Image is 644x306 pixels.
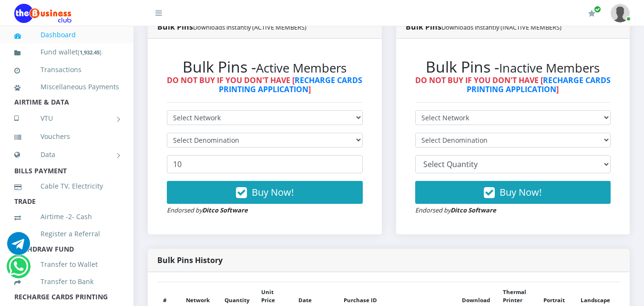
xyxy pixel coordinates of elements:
[252,186,294,199] span: Buy Now!
[14,24,119,46] a: Dashboard
[450,206,496,214] strong: Ditco Software
[167,75,362,95] strong: DO NOT BUY IF YOU DON'T HAVE [ ]
[80,49,100,56] b: 1,932.45
[256,60,347,76] small: Active Members
[167,58,363,76] h2: Bulk Pins -
[14,126,119,148] a: Vouchers
[202,206,248,214] strong: Ditco Software
[14,206,119,228] a: Airtime -2- Cash
[167,206,248,214] small: Endorsed by
[594,6,601,13] span: Renew/Upgrade Subscription
[9,262,28,278] a: Chat for support
[193,23,307,32] small: Downloads instantly (ACTIVE MEMBERS)
[406,21,562,32] strong: Bulk Pins
[14,175,119,197] a: Cable TV, Electricity
[14,106,119,130] a: VTU
[441,23,562,32] small: Downloads instantly (INACTIVE MEMBERS)
[14,271,119,293] a: Transfer to Bank
[611,4,630,22] img: User
[14,59,119,81] a: Transactions
[499,60,600,76] small: Inactive Members
[14,223,119,245] a: Register a Referral
[588,10,595,17] i: Renew/Upgrade Subscription
[157,255,223,265] strong: Bulk Pins History
[415,58,611,76] h2: Bulk Pins -
[415,75,611,95] strong: DO NOT BUY IF YOU DON'T HAVE [ ]
[14,253,119,275] a: Transfer to Wallet
[14,4,72,23] img: Logo
[467,75,611,95] a: RECHARGE CARDS PRINTING APPLICATION
[167,181,363,204] button: Buy Now!
[14,143,119,167] a: Data
[157,21,307,32] strong: Bulk Pins
[415,206,496,214] small: Endorsed by
[167,155,363,173] input: Enter Quantity
[78,49,102,56] small: [ ]
[415,181,611,204] button: Buy Now!
[219,75,363,95] a: RECHARGE CARDS PRINTING APPLICATION
[14,41,119,63] a: Fund wallet[1,932.45]
[500,186,542,199] span: Buy Now!
[14,76,119,98] a: Miscellaneous Payments
[7,239,30,255] a: Chat for support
